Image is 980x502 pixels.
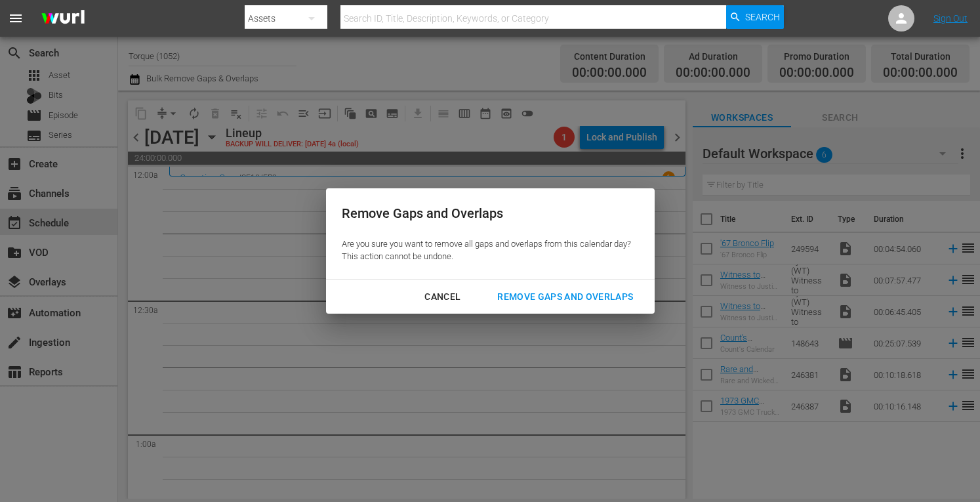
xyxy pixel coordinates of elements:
button: Cancel [409,285,476,309]
a: Sign Out [933,13,968,24]
span: menu [8,10,24,26]
button: Remove Gaps and Overlaps [481,285,649,309]
div: Cancel [414,289,471,305]
div: Remove Gaps and Overlaps [487,289,643,305]
div: Remove Gaps and Overlaps [342,204,631,223]
img: ans4CAIJ8jUAAAAAAAAAAAAAAAAAAAAAAAAgQb4GAAAAAAAAAAAAAAAAAAAAAAAAJMjXAAAAAAAAAAAAAAAAAAAAAAAAgAT5G... [31,3,94,34]
span: Search [745,5,780,29]
p: This action cannot be undone. [342,251,631,263]
p: Are you sure you want to remove all gaps and overlaps from this calendar day? [342,238,631,251]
